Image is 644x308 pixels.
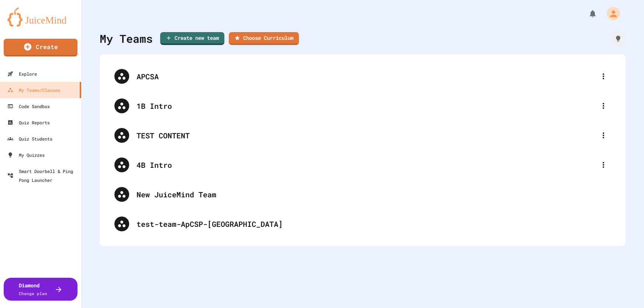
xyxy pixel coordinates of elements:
div: Diamond [19,281,47,297]
button: DiamondChange plan [4,278,78,301]
span: Change plan [19,291,47,296]
div: My Quizzes [7,150,45,159]
div: New JuiceMind Team [107,180,618,209]
div: APCSA [137,71,596,82]
div: My Notifications [575,7,599,20]
div: New JuiceMind Team [137,189,611,200]
div: Quiz Students [7,134,52,143]
div: TEST CONTENT [137,130,596,141]
a: Create new team [160,32,224,45]
div: My Teams/Classes [7,86,60,94]
div: 1B Intro [137,100,596,111]
div: My Teams [100,30,153,47]
div: 4B Intro [107,150,618,180]
div: Smart Doorbell & Ping Pong Launcher [7,167,78,184]
div: TEST CONTENT [107,121,618,150]
div: test-team-ApCSP-[GEOGRAPHIC_DATA] [137,218,611,229]
div: test-team-ApCSP-[GEOGRAPHIC_DATA] [107,209,618,239]
a: Create [4,39,78,56]
div: APCSA [107,62,618,91]
iframe: chat widget [613,278,637,301]
div: How it works [611,31,626,46]
div: 4B Intro [137,159,596,170]
img: logo-orange.svg [7,7,74,27]
div: Quiz Reports [7,118,50,127]
iframe: chat widget [583,246,637,278]
div: Explore [7,69,37,78]
div: My Account [599,5,622,22]
div: 1B Intro [107,91,618,121]
a: Choose Curriculum [229,32,299,45]
div: Code Sandbox [7,102,50,111]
